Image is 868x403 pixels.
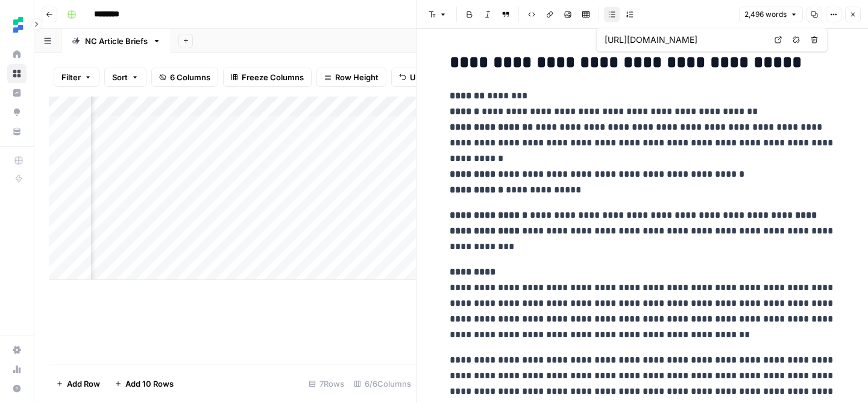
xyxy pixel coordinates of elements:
span: Filter [61,71,81,83]
span: Undo [410,71,430,83]
div: 6/6 Columns [349,374,416,393]
span: 6 Columns [170,71,210,83]
button: 2,496 words [739,7,803,22]
a: Home [7,45,27,64]
button: Add 10 Rows [107,374,181,393]
a: Insights [7,83,27,103]
div: 7 Rows [304,374,349,393]
button: Row Height [316,68,386,87]
a: Browse [7,64,27,83]
span: Sort [112,71,128,83]
span: 2,496 words [744,9,787,20]
button: Sort [104,68,146,87]
button: Freeze Columns [223,68,312,87]
img: Ten Speed Logo [7,14,29,36]
button: Filter [54,68,99,87]
span: Row Height [335,71,379,83]
button: 6 Columns [151,68,218,87]
a: Your Data [7,122,27,141]
a: Usage [7,360,27,379]
button: Undo [391,68,438,87]
span: Add 10 Rows [125,378,174,390]
span: Freeze Columns [242,71,304,83]
div: NC Article Briefs [85,35,148,47]
span: Add Row [67,378,100,390]
a: Settings [7,340,27,360]
button: Workspace: Ten Speed [7,10,27,40]
a: NC Article Briefs [61,29,171,53]
button: Help + Support [7,379,27,398]
button: Add Row [49,374,107,393]
a: Opportunities [7,103,27,122]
